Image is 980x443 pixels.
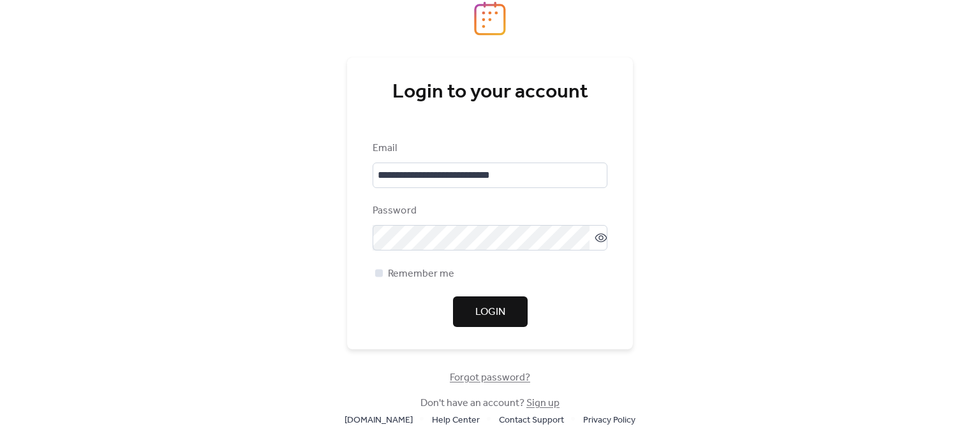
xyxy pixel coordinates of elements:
[388,266,454,282] span: Remember me
[345,413,413,428] span: [DOMAIN_NAME]
[432,413,480,428] span: Help Center
[499,412,564,428] a: Contact Support
[373,141,605,156] div: Email
[583,412,635,428] a: Privacy Policy
[526,393,560,413] a: Sign up
[499,413,564,428] span: Contact Support
[583,413,635,428] span: Privacy Policy
[345,412,413,428] a: [DOMAIN_NAME]
[373,80,607,105] div: Login to your account
[450,370,530,386] span: Forgot password?
[420,396,560,411] span: Don't have an account?
[373,203,605,219] div: Password
[432,412,480,428] a: Help Center
[453,296,528,327] button: Login
[474,1,506,36] img: logo
[475,305,505,320] span: Login
[450,374,530,381] a: Forgot password?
